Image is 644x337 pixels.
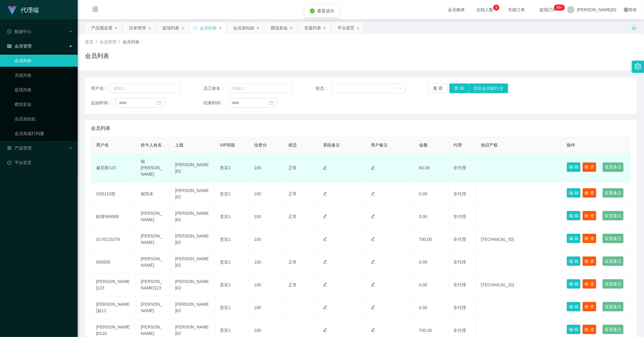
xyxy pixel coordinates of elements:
td: [PERSON_NAME] [136,205,170,228]
a: 提现列表 [15,84,73,96]
i: 图标： 关闭 [181,26,185,30]
div: 产品预设置 [91,22,112,34]
button: 账 变 [582,162,596,172]
button: 编 辑 [567,302,581,312]
td: 0.00 [414,205,448,228]
td: 威尼斯123 [91,153,136,183]
button: 重 置 [428,83,448,93]
span: 非代理 [453,260,466,265]
i: 图标： 编辑 [323,305,327,309]
i: 图标： 编辑 [371,191,375,196]
i: 图标： table [7,44,12,48]
font: 产品管理 [15,146,32,150]
td: 锯[PERSON_NAME] [136,153,170,183]
td: [PERSON_NAME]02 [170,153,215,183]
td: 100 [249,251,283,274]
td: [PERSON_NAME]123 [136,274,170,296]
td: 565656 [91,251,136,274]
button: 编 辑 [567,234,581,243]
i: 图标： 编辑 [371,237,375,241]
td: [PERSON_NAME] [136,228,170,251]
i: 图标： 日历 [270,101,274,105]
i: 图标： 编辑 [323,166,327,170]
td: [PERSON_NAME]02 [170,205,215,228]
span: 正常 [288,214,297,219]
td: 100 [249,296,283,319]
sup: 9 [493,5,499,11]
h1: 会员列表 [85,51,109,60]
td: 贵宾1 [215,228,249,251]
span: 结束时间： [203,100,228,106]
span: 金额 [419,143,428,147]
font: 充值订单 [508,7,525,12]
i: 图标： 编辑 [371,328,375,332]
span: 状态： [316,85,331,92]
span: 代理 [453,143,462,147]
span: 知识产权 [481,143,498,147]
span: 用户备注 [371,143,388,147]
button: 编 辑 [567,325,581,334]
font: 提现订单 [539,7,556,12]
sup: 1113 [554,5,565,11]
span: 用户名 [96,143,109,147]
td: 100 [249,183,283,205]
i: 图标： check-circle-o [7,29,12,34]
i: 图标： 编辑 [323,191,327,196]
i: 图标： 编辑 [371,305,375,309]
i: 图标： 关闭 [148,26,151,30]
i: 图标： menu-fold [85,0,106,20]
button: 账 变 [582,279,596,289]
td: [TECHNICAL_ID] [476,228,562,251]
div: 赠送彩金 [271,22,288,34]
button: 设置备注 [602,256,624,266]
td: [TECHNICAL_ID] [476,274,562,296]
td: [PERSON_NAME]02 [170,183,215,205]
td: [PERSON_NAME]123 [91,274,136,296]
span: 状态 [288,143,297,147]
font: 在线人数 [476,7,493,12]
span: 非代理 [453,165,466,170]
button: 编 辑 [567,188,581,198]
i: 图标：check-circle [310,8,315,13]
i: 图标： 日历 [157,101,161,105]
td: SS5110型 [91,183,136,205]
span: 非代理 [453,237,466,242]
td: 700.00 [414,228,448,251]
td: [PERSON_NAME]翁11 [91,296,136,319]
i: 图标： 编辑 [371,166,375,170]
i: 图标： 解锁 [631,25,637,30]
i: 图标： 编辑 [371,214,375,218]
span: 操作 [567,143,575,147]
td: 欧维999999 [91,205,136,228]
button: 编 辑 [567,256,581,266]
span: 系统备注 [323,143,340,147]
td: 0.00 [414,274,448,296]
div: 注单管理 [129,22,146,34]
td: [PERSON_NAME] [136,296,170,319]
button: 设置备注 [602,302,624,312]
p: 9 [495,5,498,11]
a: 会员加减打码量 [15,127,73,140]
span: / [96,39,97,44]
i: 图标： 关闭 [356,26,360,30]
td: 0.00 [414,183,448,205]
i: 图标： 设置 [635,63,641,70]
td: 0.00 [414,251,448,274]
span: 非代理 [453,305,466,310]
button: 设置备注 [602,325,624,334]
span: 员工姓名： [203,85,229,92]
a: 赠送彩金 [15,98,73,110]
span: / [119,39,120,44]
font: 会员管理 [15,44,32,49]
td: 0176125278 [91,228,136,251]
span: 用户名： [91,85,110,92]
i: 图标： 编辑 [323,282,327,287]
button: 编 辑 [567,162,581,172]
button: 查 询 [449,83,469,93]
i: 图标: sync [193,26,197,30]
a: 图标： 仪表板平台首页 [7,157,73,169]
span: VIP等级 [220,143,235,147]
span: 非代理 [453,191,466,196]
button: 账 变 [582,188,596,198]
i: 图标： 编辑 [323,237,327,241]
